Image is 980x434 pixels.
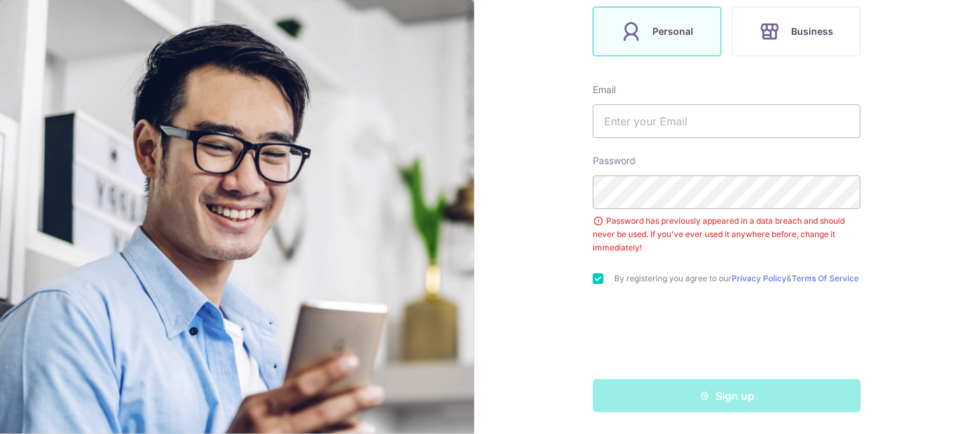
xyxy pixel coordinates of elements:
[792,23,834,40] span: Business
[731,273,786,283] a: Privacy Policy
[653,23,694,40] span: Personal
[625,311,829,363] iframe: reCAPTCHA
[593,154,636,167] label: Password
[593,83,616,96] label: Email
[587,7,727,56] a: Personal
[792,273,859,283] a: Terms Of Service
[727,7,866,56] a: Business
[614,273,861,284] label: By registering you agree to our &
[593,214,861,255] div: Password has previously appeared in a data breach and should never be used. If you've ever used i...
[593,104,861,138] input: Enter your Email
